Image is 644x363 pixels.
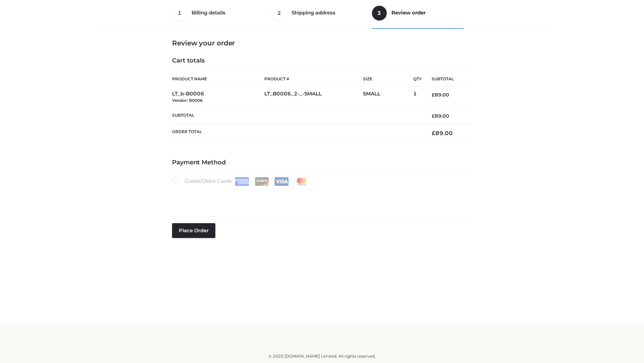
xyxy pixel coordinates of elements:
bdi: 89.00 [432,113,449,119]
label: Credit/Debit Cards [172,177,309,186]
iframe: Secure payment input frame [171,185,471,209]
td: SMALL [363,87,413,108]
th: Size [363,72,410,87]
small: Vendor: B0006 [172,98,203,103]
th: Subtotal [172,108,422,124]
span: £ [432,92,435,98]
td: 1 [413,87,422,108]
button: Place order [172,223,215,238]
th: Product # [264,71,363,87]
h3: Review your order [172,39,472,47]
th: Qty [413,71,422,87]
img: Visa [274,177,289,186]
th: Subtotal [422,72,472,87]
bdi: 89.00 [432,92,449,98]
div: © 2025 [DOMAIN_NAME] Limited. All rights reserved. [100,353,544,360]
span: £ [432,130,435,136]
img: Discover [255,177,269,186]
td: LT_B0006_2-_-SMALL [264,87,363,108]
span: £ [432,113,435,119]
img: Amex [235,177,249,186]
h4: Payment Method [172,159,472,166]
th: Order Total [172,124,422,142]
img: Mastercard [294,177,309,186]
th: Product Name [172,71,264,87]
td: LT_b-B0006 [172,87,264,108]
bdi: 89.00 [432,130,453,136]
h4: Cart totals [172,57,472,65]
